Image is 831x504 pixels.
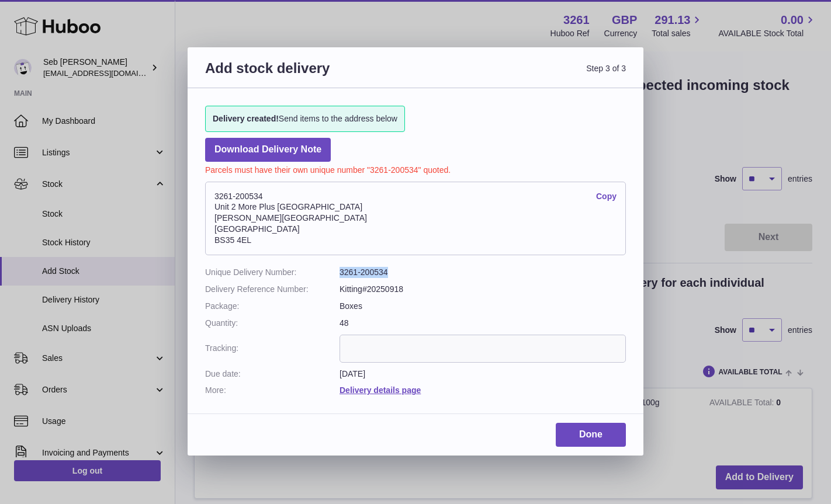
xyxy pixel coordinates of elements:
address: 3261-200534 Unit 2 More Plus [GEOGRAPHIC_DATA] [PERSON_NAME][GEOGRAPHIC_DATA] [GEOGRAPHIC_DATA] B... [205,182,626,255]
dt: Package: [205,301,340,312]
dt: Quantity: [205,318,340,329]
dd: Boxes [340,301,626,312]
a: Download Delivery Note [205,138,331,162]
dd: Kitting#20250918 [340,284,626,295]
h3: Add stock delivery [205,59,415,91]
dd: 48 [340,318,626,329]
dt: Delivery Reference Number: [205,284,340,295]
span: Step 3 of 3 [415,59,626,91]
a: Done [556,423,626,447]
dd: 3261-200534 [340,267,626,278]
dd: [DATE] [340,369,626,380]
a: Delivery details page [340,385,421,395]
strong: Delivery created! [213,114,279,123]
a: Copy [596,191,617,202]
p: Parcels must have their own unique number "3261-200534" quoted. [205,162,626,176]
dt: More: [205,385,340,396]
dt: Tracking: [205,335,340,363]
dt: Due date: [205,369,340,380]
dt: Unique Delivery Number: [205,267,340,278]
span: Send items to the address below [213,113,397,124]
